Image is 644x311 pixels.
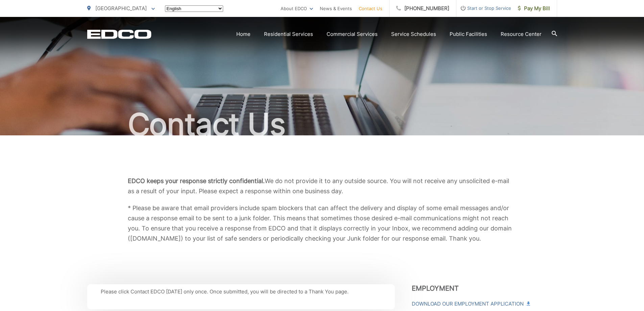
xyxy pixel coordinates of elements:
a: Download Our Employment Application [412,300,529,308]
p: Please click Contact EDCO [DATE] only once. Once submitted, you will be directed to a Thank You p... [101,288,381,296]
a: Resource Center [501,30,542,38]
select: Select a language [165,5,223,12]
a: Commercial Services [327,30,378,38]
a: News & Events [320,4,352,13]
a: Public Facilities [450,30,487,38]
p: We do not provide it to any outside source. You will not receive any unsolicited e-mail as a resu... [128,176,517,196]
a: Residential Services [264,30,313,38]
a: EDCD logo. Return to the homepage. [87,29,151,39]
h3: Employment [412,284,557,292]
h1: Contact Us [87,108,557,141]
span: Pay My Bill [518,4,550,13]
p: * Please be aware that email providers include spam blockers that can affect the delivery and dis... [128,203,517,244]
a: Home [236,30,251,38]
a: About EDCO [281,4,313,13]
a: Contact Us [359,4,382,13]
span: [GEOGRAPHIC_DATA] [95,5,147,12]
a: Service Schedules [391,30,436,38]
b: EDCO keeps your response strictly confidential. [128,177,265,184]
